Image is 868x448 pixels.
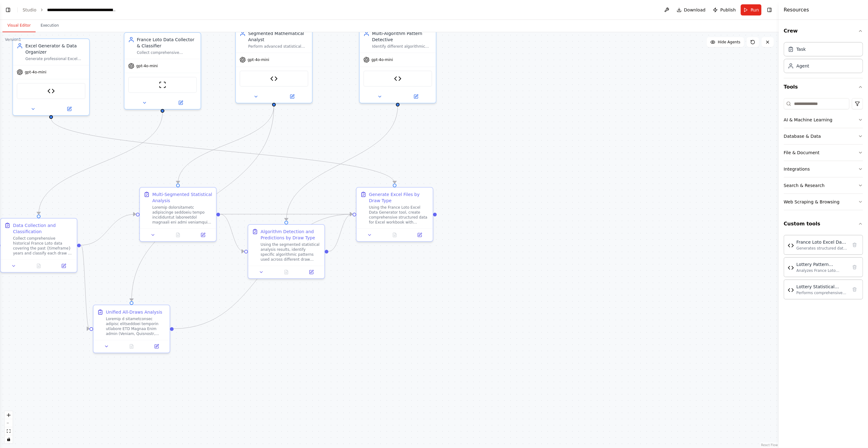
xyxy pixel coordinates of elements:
[81,242,89,332] g: Edge from b4938dd6-744b-4408-a6a4-a23c88c047ac to efe8315d-7c1f-4ca7-983b-682452084473
[720,7,736,13] span: Publish
[163,99,198,107] button: Open in side panel
[796,46,806,52] div: Task
[52,105,87,113] button: Open in side panel
[761,443,778,447] a: React Flow attribution
[48,118,398,184] g: Edge from 4aa1ddce-f77e-48aa-8de0-9060de2ced46 to 31f3e8fe-8dc2-44fa-baf8-67be81fa4540
[394,75,401,82] img: Lottery Pattern Forecaster
[796,290,848,295] div: Performs comprehensive statistical analysis on lottery data including frequency analysis, chi-squ...
[784,145,863,161] button: File & Document
[741,4,762,15] button: Run
[784,96,863,215] div: Tools
[796,268,848,273] div: Analyzes France Loto lottery data patterns using mathematical algorithms to detect sequences, tem...
[796,63,809,69] div: Agent
[47,87,55,95] img: France Loto Excel Data Generator
[152,205,212,225] div: Loremip dolorsitametc adipiscinge seddoeiu tempo incididuntut laboreetdol magnaali eni admi venia...
[784,40,863,78] div: Crew
[261,228,321,241] div: Algorithm Detection and Predictions by Draw Type
[220,211,353,217] g: Edge from aed2daf5-ee41-4908-b479-b19e15ad0f17 to 31f3e8fe-8dc2-44fa-baf8-67be81fa4540
[174,211,353,332] g: Edge from efe8315d-7c1f-4ca7-983b-682452084473 to 31f3e8fe-8dc2-44fa-baf8-67be81fa4540
[248,30,308,43] div: Segmented Mathematical Analyst
[765,6,774,14] button: Hide right sidebar
[273,268,300,276] button: No output available
[796,261,848,267] div: Lottery Pattern Forecaster
[398,93,433,100] button: Open in side panel
[796,284,848,290] div: Lottery Statistical Analysis
[356,187,433,242] div: Generate Excel Files by Draw TypeUsing the France Loto Excel Data Generator tool, create comprehe...
[93,305,170,353] div: Unified All-Draws AnalysisLoremip d sitametconsec adipisc elitseddoei temporin utlabore ETD Magna...
[23,7,37,12] a: Studio
[136,63,158,68] span: gpt-4o-mini
[5,37,21,42] div: Version 1
[13,236,73,256] div: Collect comprehensive historical France Loto data covering the past {timeframe} years and classif...
[119,343,145,350] button: No output available
[106,316,166,336] div: Loremip d sitametconsec adipisc elitseddoei temporin utlabore ETD Magnaa Enim admin (Veniam, Quis...
[784,150,820,156] div: File & Document
[784,6,809,14] h4: Resources
[124,32,201,110] div: France Loto Data Collector & ClassifierCollect comprehensive historical France Loto data and clas...
[409,231,430,239] button: Open in side panel
[684,7,706,13] span: Download
[784,78,863,96] button: Tools
[301,268,322,276] button: Open in side panel
[248,44,308,49] div: Perform advanced statistical analysis separately for each draw category: 1) General analysis (all...
[359,26,436,103] div: Multi-Algorithm Pattern DetectiveIdentify different algorithmic patterns used across [DATE], [DAT...
[329,211,353,254] g: Edge from 4536908e-f0a7-47ad-a2cb-c2620e19d5d1 to 31f3e8fe-8dc2-44fa-baf8-67be81fa4540
[235,26,313,103] div: Segmented Mathematical AnalystPerform advanced statistical analysis separately for each draw cate...
[23,7,117,13] nav: breadcrumb
[784,128,863,144] button: Database & Data
[25,70,46,75] span: gpt-4o-mini
[261,242,321,262] div: Using the segmented statistical analysis results, identify specific algorithmic patterns used acr...
[36,19,64,32] button: Execution
[146,343,167,350] button: Open in side panel
[784,133,821,139] div: Database & Data
[81,211,136,248] g: Edge from b4938dd6-744b-4408-a6a4-a23c88c047ac to aed2daf5-ee41-4908-b479-b19e15ad0f17
[369,191,429,204] div: Generate Excel Files by Draw Type
[788,242,794,249] img: France Loto Excel Data Generator
[850,263,859,272] button: Delete tool
[796,246,848,251] div: Generates structured data for Excel files containing France Loto lottery analysis including frequ...
[248,57,269,62] span: gpt-4o-mini
[850,241,859,249] button: Delete tool
[12,38,90,116] div: Excel Generator & Data OrganizerGenerate professional Excel workbooks with multiple sheets organi...
[159,81,166,89] img: ScrapeWebsiteTool
[382,231,408,239] button: No output available
[784,112,863,128] button: AI & Machine Learning
[784,166,810,172] div: Integrations
[5,411,13,419] button: zoom in
[784,177,863,194] button: Search & Research
[137,50,197,55] div: Collect comprehensive historical France Loto data and classify draws by type: [DATE], [DATE], [DA...
[784,199,840,205] div: Web Scraping & Browsing
[248,224,325,279] div: Algorithm Detection and Predictions by Draw TypeUsing the segmented statistical analysis results,...
[788,265,794,271] img: Lottery Pattern Forecaster
[784,22,863,40] button: Crew
[36,112,166,215] g: Edge from e58b03c3-6823-4733-a281-e47bd0ee3a89 to b4938dd6-744b-4408-a6a4-a23c88c047ac
[707,37,744,47] button: Hide Agents
[5,435,13,443] button: toggle interactivity
[850,285,859,294] button: Delete tool
[128,106,277,301] g: Edge from 4d5a89ef-505e-4d8b-80f5-f14e1d51dcef to efe8315d-7c1f-4ca7-983b-682452084473
[796,239,848,245] div: France Loto Excel Data Generator
[26,262,52,270] button: No output available
[5,427,13,435] button: fit view
[784,117,832,123] div: AI & Machine Learning
[4,6,12,14] button: Show left sidebar
[372,44,432,49] div: Identify different algorithmic patterns used across [DATE], [DATE], [DATE], and special event dra...
[371,57,393,62] span: gpt-4o-mini
[139,187,217,242] div: Multi-Segmented Statistical AnalysisLoremip dolorsitametc adipiscinge seddoeiu tempo incididuntut...
[137,37,197,49] div: France Loto Data Collector & Classifier
[270,75,278,82] img: Lottery Statistical Analysis
[275,93,310,100] button: Open in side panel
[369,205,429,225] div: Using the France Loto Excel Data Generator tool, create comprehensive structured data for Excel w...
[718,40,740,45] span: Hide Agents
[175,106,277,184] g: Edge from 4d5a89ef-505e-4d8b-80f5-f14e1d51dcef to aed2daf5-ee41-4908-b479-b19e15ad0f17
[784,161,863,177] button: Integrations
[788,287,794,293] img: Lottery Statistical Analysis
[2,19,36,32] button: Visual Editor
[53,262,74,270] button: Open in side panel
[784,215,863,233] button: Custom tools
[165,231,191,239] button: No output available
[220,211,244,254] g: Edge from aed2daf5-ee41-4908-b479-b19e15ad0f17 to 4536908e-f0a7-47ad-a2cb-c2620e19d5d1
[192,231,214,239] button: Open in side panel
[751,7,759,13] span: Run
[152,191,212,204] div: Multi-Segmented Statistical Analysis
